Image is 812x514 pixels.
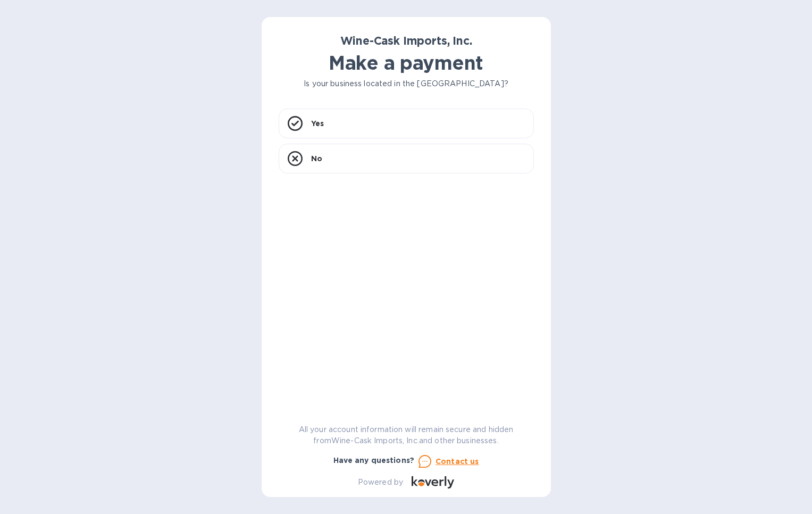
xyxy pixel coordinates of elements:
u: Contact us [436,457,479,466]
h1: Make a payment [279,52,534,74]
p: Powered by [358,477,403,488]
p: No [311,153,322,164]
b: Wine-Cask Imports, Inc. [340,34,472,47]
p: Is your business located in the [GEOGRAPHIC_DATA]? [279,78,534,89]
p: Yes [311,118,324,129]
b: Have any questions? [333,456,415,465]
p: All your account information will remain secure and hidden from Wine-Cask Imports, Inc. and other... [279,424,534,446]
